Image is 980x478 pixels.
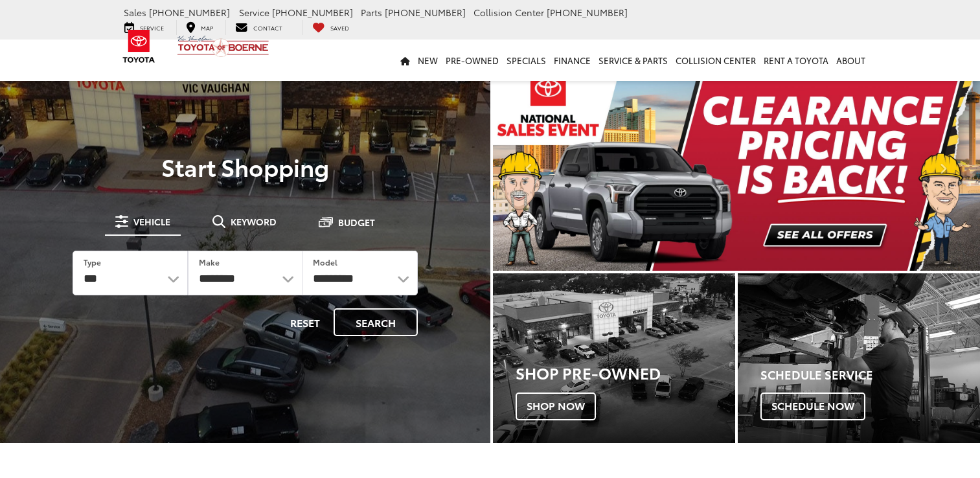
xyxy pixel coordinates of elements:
[493,273,735,443] div: Toyota
[516,364,735,381] h3: Shop Pre-Owned
[177,35,269,58] img: Vic Vaughan Toyota of Boerne
[176,20,223,34] a: Map
[201,23,213,32] span: Map
[595,40,672,81] a: Service & Parts: Opens in a new tab
[54,154,436,179] p: Start Shopping
[361,6,382,19] span: Parts
[231,217,277,226] span: Keyword
[338,218,375,227] span: Budget
[672,40,760,81] a: Collision Center
[124,6,146,19] span: Sales
[760,393,865,420] span: Schedule Now
[253,23,282,32] span: Contact
[225,20,292,34] a: Contact
[149,6,230,19] span: [PHONE_NUMBER]
[334,308,418,336] button: Search
[738,273,980,443] div: Toyota
[272,6,353,19] span: [PHONE_NUMBER]
[442,40,503,81] a: Pre-Owned
[313,256,337,267] label: Model
[832,40,869,81] a: About
[414,40,442,81] a: New
[738,273,980,443] a: Schedule Service Schedule Now
[396,40,414,81] a: Home
[550,40,595,81] a: Finance
[199,256,220,267] label: Make
[330,23,349,32] span: Saved
[493,91,566,245] button: Click to view previous picture.
[302,20,359,34] a: My Saved Vehicles
[473,6,544,19] span: Collision Center
[385,6,466,19] span: [PHONE_NUMBER]
[279,308,331,336] button: Reset
[84,256,101,267] label: Type
[547,6,628,19] span: [PHONE_NUMBER]
[115,20,174,34] a: Service
[133,217,170,226] span: Vehicle
[140,23,164,32] span: Service
[239,6,269,19] span: Service
[907,91,980,245] button: Click to view next picture.
[760,369,980,381] h4: Schedule Service
[503,40,550,81] a: Specials
[493,273,735,443] a: Shop Pre-Owned Shop Now
[516,393,596,420] span: Shop Now
[115,25,163,67] img: Toyota
[760,40,832,81] a: Rent a Toyota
